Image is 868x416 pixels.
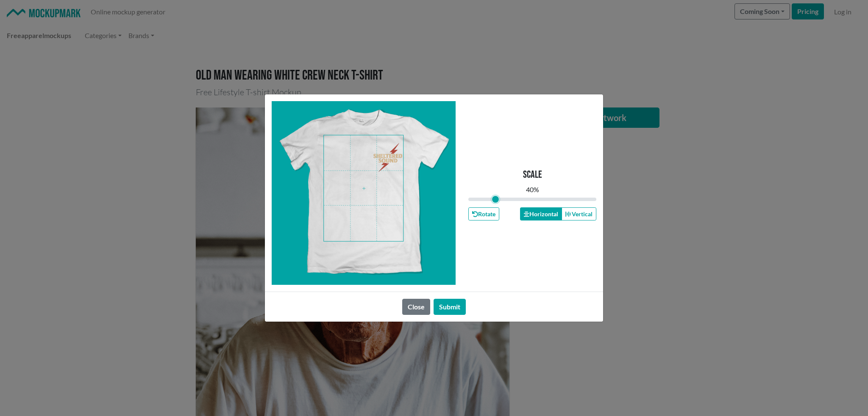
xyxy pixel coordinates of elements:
div: 40 % [526,185,539,195]
button: Vertical [562,207,596,220]
button: Close [402,299,430,315]
p: Scale [523,169,542,181]
button: Rotate [468,207,499,220]
button: Horizontal [520,207,562,220]
button: Submit [434,299,466,315]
